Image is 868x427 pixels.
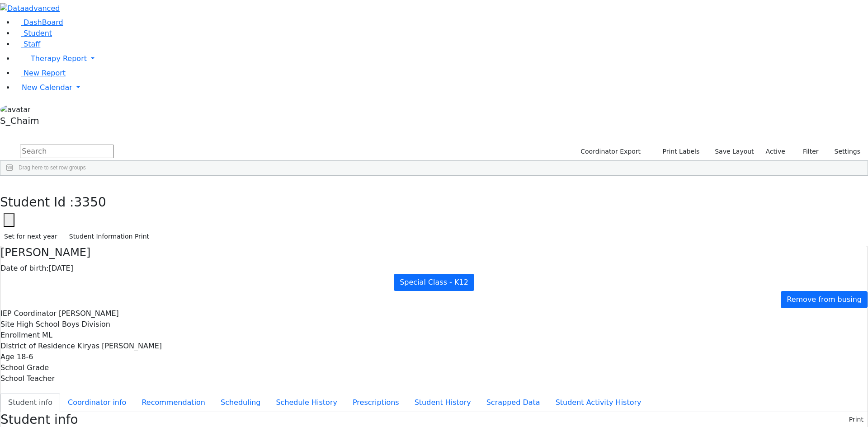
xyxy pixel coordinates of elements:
a: DashBoard [14,18,63,27]
span: Kiryas [PERSON_NAME] [77,342,162,350]
button: Student History [407,393,479,412]
span: Student [24,29,52,38]
button: Scrapped Data [479,393,548,412]
a: Remove from busing [781,291,868,308]
div: [DATE] [0,263,868,274]
button: Prescriptions [345,393,407,412]
a: Student [14,29,52,38]
button: Settings [823,145,864,159]
button: Recommendation [134,393,213,412]
label: School Teacher [0,373,55,384]
label: Date of birth: [0,263,49,274]
label: Active [762,145,789,159]
span: Therapy Report [31,54,87,63]
label: District of Residence [0,341,75,352]
a: Special Class - K12 [394,274,474,291]
a: New Calendar [14,79,868,97]
span: DashBoard [24,18,63,27]
button: Schedule History [268,393,345,412]
span: Drag here to set row groups [19,164,86,171]
button: Save Layout [711,145,758,159]
button: Print Labels [652,145,703,159]
button: Coordinator info [60,393,134,412]
span: New Calendar [22,83,72,92]
h4: [PERSON_NAME] [0,246,868,259]
label: Enrollment [0,330,40,341]
label: Age [0,352,14,362]
span: New Report [24,69,66,77]
span: 18-6 [17,352,33,361]
button: Student Activity History [548,393,649,412]
span: [PERSON_NAME] [59,309,119,318]
a: Staff [14,40,40,48]
label: School Grade [0,362,49,373]
label: Site [0,319,14,330]
button: Coordinator Export [575,145,645,159]
span: High School Boys Division [17,320,110,328]
button: Student Information Print [65,230,153,244]
button: Filter [791,145,823,159]
span: ML [42,331,52,339]
span: 3350 [74,195,106,210]
input: Search [20,145,114,158]
button: Student info [0,393,60,412]
a: Therapy Report [14,50,868,68]
button: Scheduling [213,393,268,412]
a: New Report [14,69,66,77]
button: Print [845,413,868,427]
span: Staff [24,40,40,48]
label: IEP Coordinator [0,308,57,319]
span: Remove from busing [787,295,862,304]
